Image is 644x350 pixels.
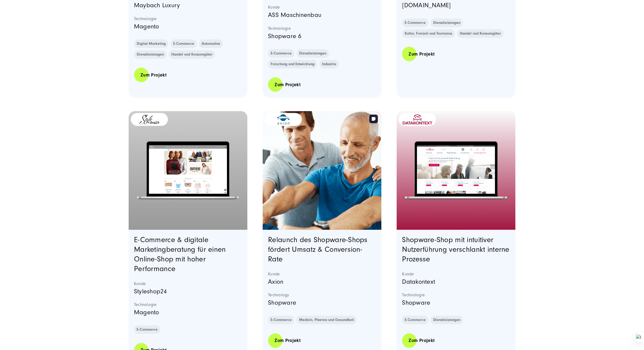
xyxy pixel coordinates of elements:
a: Featured image: - Read full post: Axion | Shop relaunch | SUNZINET [263,111,381,230]
strong: Kunde [268,271,376,277]
a: E-Commerce [134,325,160,334]
a: Dienstleistungen [134,50,167,59]
a: Zum Projekt [402,46,441,62]
strong: Kunde [268,5,376,10]
a: E-Commerce [402,19,428,27]
p: Magento [134,21,242,32]
a: E-Commerce [171,39,197,48]
a: Dienstleistungen [296,49,329,58]
img: placeholder-macbook.png [403,137,509,204]
p: Datakontext [402,277,510,287]
a: Dienstleistungen [430,19,463,27]
a: Zum Projekt [268,77,307,92]
a: Forschung und Entwicklung [268,60,317,68]
a: Handel und Konsumgüter [457,29,504,38]
a: Automotive [199,39,223,48]
p: Maybach Luxury [134,0,242,10]
p: ASS Maschinenbau [268,10,376,20]
strong: Technologie [134,16,242,21]
a: Medizin, Pharma und Gesundheit [296,316,357,324]
img: axion-logo [277,114,290,125]
a: Digital Marketing [134,39,168,48]
a: Featured image: - Read full post: Datakontext | Shopware-Shop | SUNZINET [397,111,515,230]
strong: Technologie [402,292,510,298]
a: E-Commerce [268,49,294,58]
strong: Kunde [134,281,242,286]
a: Zum Projekt [268,333,307,348]
a: Featured image: - Read full post: Styleshop24 | Magento-Shop | SUNZINET [129,111,247,230]
img: DATAKONTEXT_1logo_rot_500px [403,114,432,125]
a: Dienstleistungen [430,316,463,324]
strong: Technology [268,292,376,298]
a: Zum Projekt [402,333,441,348]
p: Shopware [402,298,510,308]
a: E-Commerce [268,316,294,324]
a: Industrie [319,60,339,68]
p: Shopware [268,298,376,308]
strong: Technologie [134,302,242,307]
a: E-Commerce [402,316,428,324]
p: Shopware 6 [268,31,376,41]
a: E-Commerce & digitale Marketingberatung für einen Online-Shop mit hoher Performance [134,236,226,273]
a: Relaunch des Shopware-Shops fördert Umsatz & Conversion-Rate [268,236,368,263]
p: Styleshop24 [134,286,242,297]
a: Handel und Konsumgüter [169,50,215,59]
p: [DOMAIN_NAME] [402,0,510,10]
strong: Technologie [268,26,376,31]
a: Kultur, Freizeit und Tourismus [402,29,455,38]
strong: Kunde [402,271,510,277]
img: placeholder-macbook.png [135,137,241,204]
p: Axion [268,277,376,287]
a: Zum Projekt [134,67,173,83]
img: logo_styleshop [139,114,159,125]
a: Shopware-Shop mit intuitiver Nutzerführung verschlankt interne Prozesse [402,236,509,263]
p: Magento [134,307,242,318]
